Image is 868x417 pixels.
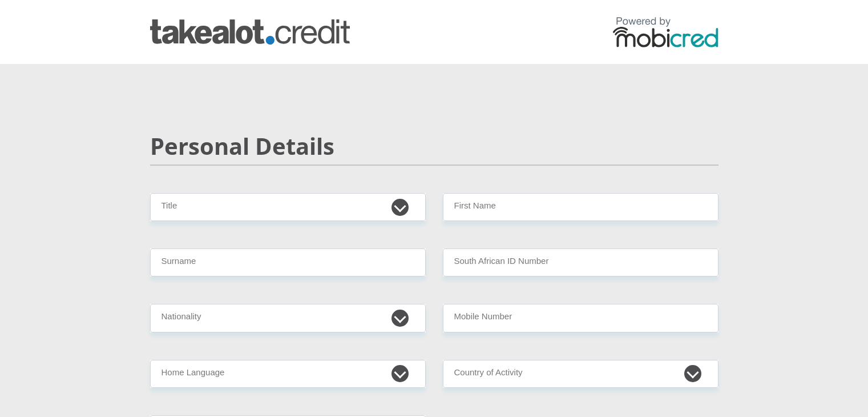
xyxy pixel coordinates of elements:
[150,248,426,276] input: Surname
[613,17,718,47] img: powered by mobicred logo
[443,304,718,332] input: Contact Number
[150,19,350,45] img: takealot_credit logo
[443,193,718,221] input: First Name
[443,248,718,276] input: ID Number
[150,133,718,160] h2: Personal Details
